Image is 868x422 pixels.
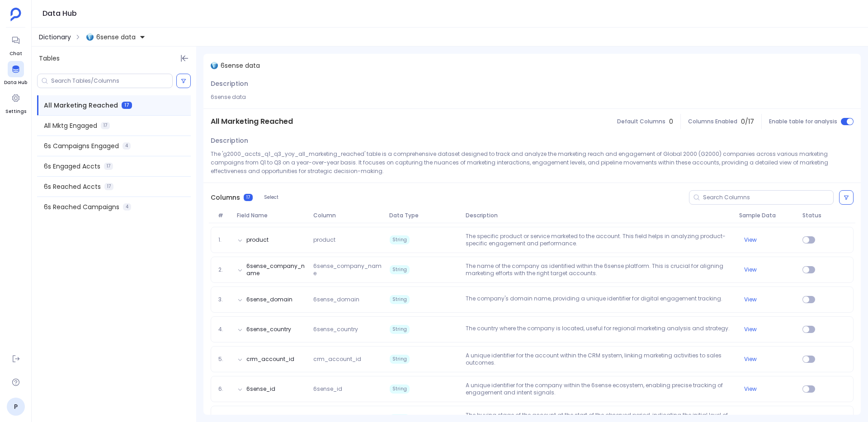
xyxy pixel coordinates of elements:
span: Settings [5,108,26,115]
span: 17 [122,102,132,109]
button: View [744,326,757,333]
span: All Mktg Engaged [44,121,97,130]
span: 4 [123,203,131,211]
button: 6sense_domain [246,296,292,303]
p: The specific product or service marketed to the account. This field helps in analyzing product-sp... [462,233,735,247]
span: 17 [101,122,110,129]
button: 6sense_id [246,385,275,393]
a: Settings [5,90,26,115]
span: 5. [215,356,234,363]
button: View [744,356,757,363]
span: # [214,212,233,219]
input: Search Columns [703,194,833,201]
span: 2. [215,266,234,273]
p: The name of the company as identified within the 6sense platform. This is crucial for aligning ma... [462,263,735,277]
span: 0 / 17 [741,117,754,126]
input: Search Tables/Columns [51,77,172,84]
img: iceberg.svg [211,62,218,69]
span: 6sense_country [310,326,386,333]
span: 17 [104,163,113,170]
span: Chat [8,50,24,57]
img: iceberg.svg [86,33,94,41]
span: String [390,384,410,394]
button: 6sense_company_name [246,263,307,277]
span: Data Type [386,212,462,219]
p: The 'g2000_accts_q1_q3_yoy_all_marketing_reached' table is a comprehensive dataset designed to tr... [211,150,854,175]
span: product [310,236,386,244]
span: 6s Reached Campaigns [44,202,119,211]
span: 6sense_company_name [310,263,386,277]
img: petavue logo [10,8,21,21]
p: A unique identifier for the account within the CRM system, linking marketing activities to sales ... [462,352,735,366]
span: Column [310,212,386,219]
span: crm_account_id [310,356,386,363]
p: The company's domain name, providing a unique identifier for digital engagement tracking. [462,295,735,304]
span: String [390,295,410,304]
a: Chat [8,32,24,57]
button: product [246,236,269,244]
span: 4 [123,142,131,150]
span: All Marketing Reached [44,101,118,110]
span: 17 [104,183,113,190]
button: 6sense data [85,30,147,44]
button: crm_account_id [246,356,294,363]
span: String [390,235,410,244]
span: Columns Enabled [688,118,737,125]
span: 6sense data [221,61,260,70]
button: View [744,266,757,273]
span: All Marketing Reached [211,116,293,127]
span: 6sense_id [310,385,386,393]
span: 3. [215,296,234,303]
p: 6sense data [211,93,854,101]
span: 6s Engaged Accts [44,162,100,171]
span: Field Name [233,212,310,219]
span: Sample Data [736,212,799,219]
span: 17 [244,194,253,201]
span: 6s Reached Accts [44,182,101,191]
span: Description [462,212,736,219]
span: String [390,325,410,334]
span: 1. [215,236,234,244]
a: P [7,398,25,416]
span: Status [799,212,824,219]
p: A unique identifier for the company within the 6sense ecosystem, enabling precise tracking of eng... [462,382,735,396]
span: 6sense data [96,33,136,42]
span: 6s Campaigns Engaged [44,141,119,150]
span: String [390,265,410,274]
span: Columns [211,193,240,202]
div: Tables [32,47,196,70]
span: 6sense_domain [310,296,386,303]
span: Default Columns [617,118,665,125]
button: View [744,236,757,244]
span: 4. [215,326,234,333]
span: Enable table for analysis [769,118,837,125]
span: Description [211,136,248,145]
button: View [744,296,757,303]
button: Select [258,192,284,203]
button: Hide Tables [178,52,191,65]
span: Dictionary [39,33,71,42]
span: Description [211,79,248,88]
a: Data Hub [4,61,27,86]
h1: Data Hub [42,7,77,20]
span: 0 [669,117,673,126]
button: View [744,385,757,393]
span: String [390,355,410,364]
span: 6. [215,385,234,393]
button: 6sense_country [246,326,291,333]
p: The country where the company is located, useful for regional marketing analysis and strategy. [462,325,735,334]
span: Data Hub [4,79,27,86]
